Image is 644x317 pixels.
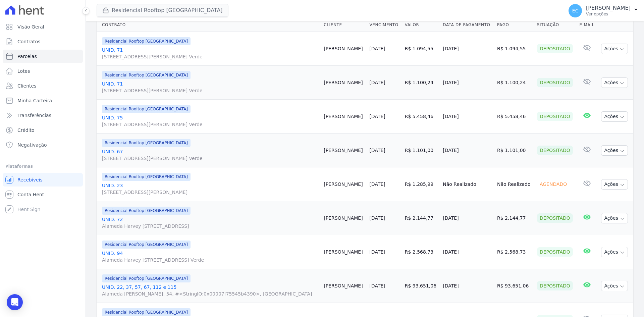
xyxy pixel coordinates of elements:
[102,250,318,263] a: UNID. 94Alameda Harvey [STREET_ADDRESS] Verde
[494,235,534,269] td: R$ 2.568,73
[3,173,83,187] a: Recebíveis
[321,18,367,32] th: Cliente
[3,79,83,93] a: Clientes
[402,32,440,66] td: R$ 1.094,55
[17,142,47,148] span: Negativação
[402,201,440,235] td: R$ 2.144,77
[367,18,402,32] th: Vencimento
[17,68,30,74] span: Lotes
[102,290,318,297] span: Alameda [PERSON_NAME], 54, #<StringIO:0x00007f75545b4390>, [GEOGRAPHIC_DATA]
[321,100,367,134] td: [PERSON_NAME]
[5,162,80,170] div: Plataformas
[537,281,573,290] div: Depositado
[369,283,385,288] a: [DATE]
[3,188,83,201] a: Conta Hent
[3,64,83,78] a: Lotes
[102,71,191,79] span: Residencial Rooftop [GEOGRAPHIC_DATA]
[321,32,367,66] td: [PERSON_NAME]
[102,53,318,60] span: [STREET_ADDRESS][PERSON_NAME] Verde
[102,216,318,229] a: UNID. 72Alameda Harvey [STREET_ADDRESS]
[369,114,385,119] a: [DATE]
[102,189,318,196] span: [STREET_ADDRESS][PERSON_NAME]
[537,213,573,223] div: Depositado
[102,155,318,162] span: [STREET_ADDRESS][PERSON_NAME] Verde
[369,181,385,187] a: [DATE]
[102,284,318,297] a: UNID. 22, 37, 57, 67, 112 e 115Alameda [PERSON_NAME], 54, #<StringIO:0x00007f75545b4390>, [GEOGRA...
[537,44,573,53] div: Depositado
[102,139,191,147] span: Residencial Rooftop [GEOGRAPHIC_DATA]
[402,235,440,269] td: R$ 2.568,73
[369,215,385,221] a: [DATE]
[102,81,318,94] a: UNID. 71[STREET_ADDRESS][PERSON_NAME] Verde
[440,201,494,235] td: [DATE]
[321,235,367,269] td: [PERSON_NAME]
[601,111,628,122] button: Ações
[586,5,631,11] p: [PERSON_NAME]
[102,274,191,282] span: Residencial Rooftop [GEOGRAPHIC_DATA]
[3,123,83,137] a: Crédito
[494,167,534,201] td: Não Realizado
[601,145,628,156] button: Ações
[577,18,597,32] th: E-mail
[440,167,494,201] td: Não Realizado
[494,32,534,66] td: R$ 1.094,55
[17,38,40,45] span: Contratos
[440,134,494,167] td: [DATE]
[563,1,644,20] button: EC [PERSON_NAME] Ver opções
[402,269,440,303] td: R$ 93.651,06
[102,37,191,45] span: Residencial Rooftop [GEOGRAPHIC_DATA]
[102,114,318,128] a: UNID. 75[STREET_ADDRESS][PERSON_NAME] Verde
[102,257,318,263] span: Alameda Harvey [STREET_ADDRESS] Verde
[102,241,191,249] span: Residencial Rooftop [GEOGRAPHIC_DATA]
[17,176,43,183] span: Recebíveis
[537,112,573,121] div: Depositado
[321,201,367,235] td: [PERSON_NAME]
[102,223,318,229] span: Alameda Harvey [STREET_ADDRESS]
[102,105,191,113] span: Residencial Rooftop [GEOGRAPHIC_DATA]
[3,138,83,152] a: Negativação
[102,207,191,215] span: Residencial Rooftop [GEOGRAPHIC_DATA]
[102,87,318,94] span: [STREET_ADDRESS][PERSON_NAME] Verde
[3,20,83,34] a: Visão Geral
[402,134,440,167] td: R$ 1.101,00
[3,50,83,63] a: Parcelas
[601,44,628,54] button: Ações
[321,167,367,201] td: [PERSON_NAME]
[17,23,44,30] span: Visão Geral
[586,11,631,17] p: Ver opções
[601,179,628,190] button: Ações
[537,78,573,87] div: Depositado
[440,100,494,134] td: [DATE]
[102,47,318,60] a: UNID. 71[STREET_ADDRESS][PERSON_NAME] Verde
[3,109,83,122] a: Transferências
[3,35,83,48] a: Contratos
[402,18,440,32] th: Valor
[102,173,191,181] span: Residencial Rooftop [GEOGRAPHIC_DATA]
[17,191,44,198] span: Conta Hent
[17,97,52,104] span: Minha Carteira
[97,4,228,17] button: Residencial Rooftop [GEOGRAPHIC_DATA]
[494,100,534,134] td: R$ 5.458,46
[494,134,534,167] td: R$ 1.101,00
[102,182,318,196] a: UNID. 23[STREET_ADDRESS][PERSON_NAME]
[369,148,385,153] a: [DATE]
[601,77,628,88] button: Ações
[601,213,628,223] button: Ações
[369,46,385,51] a: [DATE]
[537,247,573,257] div: Depositado
[601,281,628,291] button: Ações
[102,121,318,128] span: [STREET_ADDRESS][PERSON_NAME] Verde
[97,18,321,32] th: Contrato
[440,66,494,100] td: [DATE]
[402,100,440,134] td: R$ 5.458,46
[494,66,534,100] td: R$ 1.100,24
[572,8,579,13] span: EC
[17,127,35,134] span: Crédito
[321,66,367,100] td: [PERSON_NAME]
[440,18,494,32] th: Data de Pagamento
[537,179,570,189] div: Agendado
[440,32,494,66] td: [DATE]
[102,148,318,162] a: UNID. 67[STREET_ADDRESS][PERSON_NAME] Verde
[537,146,573,155] div: Depositado
[534,18,577,32] th: Situação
